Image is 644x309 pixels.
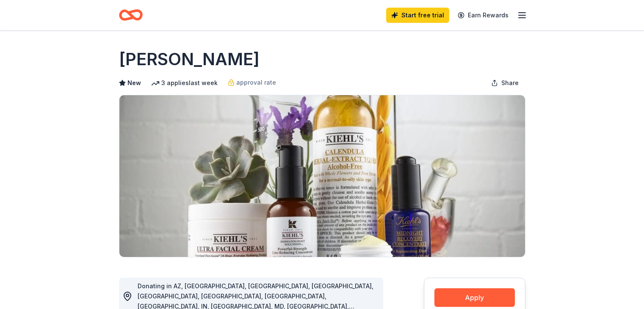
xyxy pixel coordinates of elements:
span: New [127,78,141,88]
a: Earn Rewards [453,8,514,23]
span: Share [501,78,519,88]
a: approval rate [228,77,276,88]
button: Apply [434,288,515,307]
img: Image for Kiehl's [119,95,525,257]
div: 3 applies last week [151,78,218,88]
button: Share [484,74,525,91]
h1: [PERSON_NAME] [119,47,260,71]
a: Start free trial [386,8,449,23]
span: approval rate [236,77,276,88]
a: Home [119,5,143,25]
